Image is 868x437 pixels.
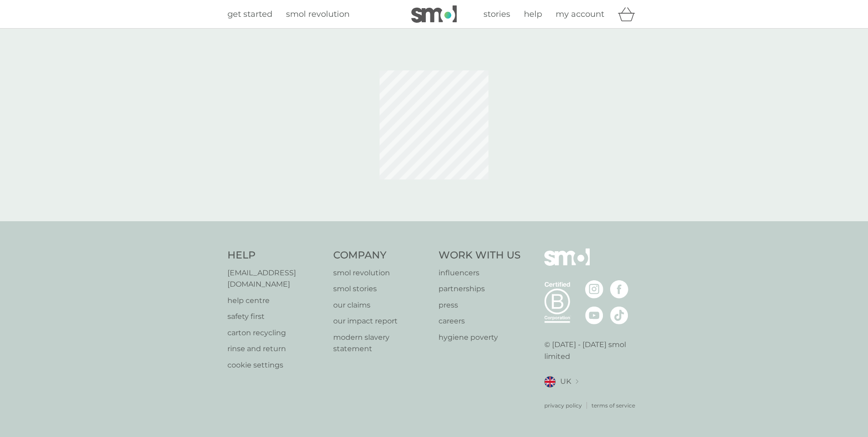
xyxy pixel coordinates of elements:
a: privacy policy [544,401,582,410]
span: smol revolution [286,9,350,19]
a: get started [227,8,272,21]
a: modern slavery statement [333,332,430,355]
a: [EMAIL_ADDRESS][DOMAIN_NAME] [227,267,324,290]
a: partnerships [439,283,521,295]
span: my account [556,9,604,19]
img: visit the smol Youtube page [585,306,603,324]
a: smol revolution [333,267,430,279]
a: safety first [227,311,324,323]
img: smol [544,248,590,279]
a: our impact report [333,315,430,327]
a: press [439,299,521,311]
a: influencers [439,267,521,279]
h4: Help [227,248,324,263]
h4: Work With Us [439,248,521,263]
img: select a new location [576,379,578,384]
a: help [524,8,542,21]
div: basket [618,5,641,23]
img: visit the smol Tiktok page [610,306,628,324]
img: smol [411,5,457,23]
span: help [524,9,542,19]
span: UK [560,376,571,387]
p: © [DATE] - [DATE] smol limited [544,339,641,362]
a: help centre [227,295,324,307]
a: careers [439,315,521,327]
a: hygiene poverty [439,332,521,343]
img: UK flag [544,376,556,387]
span: stories [483,9,510,19]
h4: Company [333,248,430,263]
img: visit the smol Instagram page [585,280,603,298]
a: carton recycling [227,327,324,339]
a: smol stories [333,283,430,295]
a: cookie settings [227,359,324,371]
a: smol revolution [286,8,350,21]
a: my account [556,8,604,21]
a: stories [483,8,510,21]
a: terms of service [592,401,635,410]
a: our claims [333,299,430,311]
a: rinse and return [227,343,324,355]
span: get started [227,9,272,19]
img: visit the smol Facebook page [610,280,628,298]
